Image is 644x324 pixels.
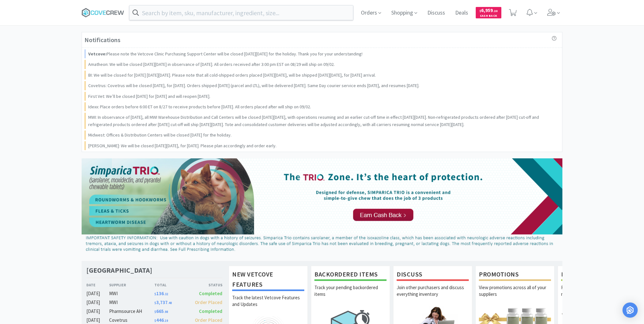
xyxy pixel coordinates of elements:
div: [DATE] [86,308,109,315]
div: Supplier [109,282,154,288]
div: [DATE] [86,290,109,297]
span: 136 [154,290,168,296]
p: Please note the Vetcove Clinic Purchasing Support Center will be closed [DATE][DATE] for the holi... [88,50,362,57]
p: Idexx: Place orders before 6:00 ET on 8/27 to receive products before [DATE]. All orders placed a... [88,103,311,110]
img: d2d77c193a314c21b65cb967bbf24cd3_44.png [82,158,562,255]
div: Pharmsource AH [109,308,154,315]
span: 3,737 [154,299,172,305]
p: Track the latest Vetcove Features and Updates [232,294,304,316]
span: . 32 [164,292,168,296]
input: Search by item, sku, manufacturer, ingredient, size... [129,5,353,20]
span: Cash Back [480,14,498,18]
h1: Free Samples [561,269,633,281]
h3: Notifications [84,35,121,45]
span: $ [154,319,156,323]
div: Covetrus [109,316,154,324]
h1: Discuss [397,269,469,281]
a: [DATE]MWI$136.32Completed [86,290,222,297]
span: $ [154,292,156,296]
p: Midwest: Offices & Distribution Centers will be closed [DATE] for the holiday. [88,131,232,138]
a: $6,959.20Cash Back [476,4,501,21]
span: . 19 [164,319,168,323]
h1: Backordered Items [314,269,387,281]
div: [DATE] [86,299,109,306]
p: [PERSON_NAME]: We will be closed [DATE][DATE], for [DATE]. Please plan accordingly and order early. [88,142,276,149]
h1: New Vetcove Features [232,269,304,291]
div: [DATE] [86,316,109,324]
h1: Promotions [479,269,551,281]
div: MWI [109,290,154,297]
div: Date [86,282,109,288]
div: MWI [109,299,154,306]
span: . 20 [493,9,498,13]
p: BI: We will be closed for [DATE] [DATE][DATE]. Please note that all cold-shipped orders placed [D... [88,72,376,79]
span: . 98 [164,310,168,314]
span: Completed [199,308,222,314]
span: 446 [154,317,168,323]
a: [DATE]Pharmsource AH$665.98Completed [86,308,222,315]
p: First Vet: We’ll be closed [DATE] for [DATE] and will reopen [DATE]. [88,93,210,100]
p: Amatheon: We will be closed [DATE][DATE] in observance of [DATE]. All orders received after 3:00 ... [88,61,335,68]
a: [DATE]Covetrus$446.19Order Placed [86,316,222,324]
strong: Vetcove: [88,51,107,57]
a: Deals [453,10,471,16]
p: Track your pending backordered items [314,284,387,306]
a: Discuss [425,10,448,16]
span: 6,959 [480,7,498,13]
span: 665 [154,308,168,314]
p: View promotions across all of your suppliers [479,284,551,306]
div: Open Intercom Messenger [622,302,638,318]
span: $ [480,9,481,13]
span: $ [154,301,156,305]
p: MWI: In observance of [DATE], all MWI Warehouse Distribution and Call Centers will be closed [DAT... [88,114,557,128]
span: Completed [199,290,222,296]
span: Order Placed [195,299,222,305]
h1: [GEOGRAPHIC_DATA] [86,266,152,275]
span: $ [154,310,156,314]
a: [DATE]MWI$3,737.48Order Placed [86,299,222,306]
p: Join other purchasers and discuss everything inventory [397,284,469,306]
p: Covetrus: Covetrus will be closed [DATE], for [DATE]. Orders shipped [DATE] (parcel and LTL), wil... [88,82,419,89]
span: Order Placed [195,317,222,323]
span: . 48 [168,301,172,305]
div: Total [154,282,189,288]
p: Request free samples on the newest veterinary products [561,284,633,306]
div: Status [188,282,222,288]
